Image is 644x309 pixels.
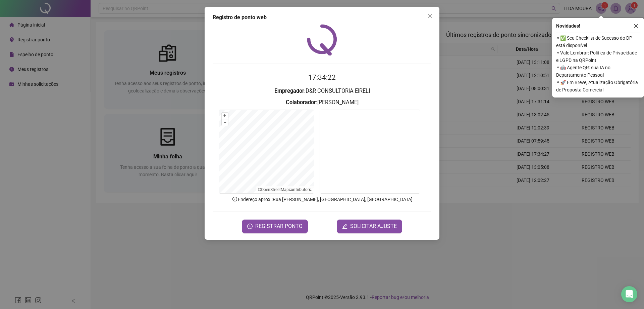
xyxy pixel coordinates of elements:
a: OpenStreetMap [261,187,289,192]
button: + [222,113,228,119]
span: Novidades ! [556,22,580,30]
span: close [427,13,433,19]
span: close [634,24,638,28]
button: – [222,119,228,126]
strong: Colaborador [286,99,316,106]
span: REGISTRAR PONTO [255,222,303,230]
button: editSOLICITAR AJUSTE [337,220,402,233]
span: ⚬ 🚀 Em Breve, Atualização Obrigatória de Proposta Comercial [556,79,640,93]
h3: : D&R CONSULTORIA EIRELI [213,87,431,95]
p: Endereço aprox. : Rua [PERSON_NAME], [GEOGRAPHIC_DATA], [GEOGRAPHIC_DATA] [213,196,431,203]
span: ⚬ Vale Lembrar: Política de Privacidade e LGPD na QRPoint [556,49,640,64]
span: ⚬ ✅ Seu Checklist de Sucesso do DP está disponível [556,34,640,49]
img: QRPoint [307,24,337,55]
span: edit [342,224,347,229]
span: info-circle [232,196,238,202]
div: Open Intercom Messenger [621,286,637,302]
button: REGISTRAR PONTO [242,220,308,233]
span: SOLICITAR AJUSTE [350,222,397,230]
li: © contributors. [258,187,312,192]
button: Close [425,11,435,22]
h3: : [PERSON_NAME] [213,98,431,107]
span: ⚬ 🤖 Agente QR: sua IA no Departamento Pessoal [556,64,640,79]
span: clock-circle [247,224,253,229]
strong: Empregador [274,88,304,94]
div: Registro de ponto web [213,13,431,22]
time: 17:34:22 [308,73,336,81]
